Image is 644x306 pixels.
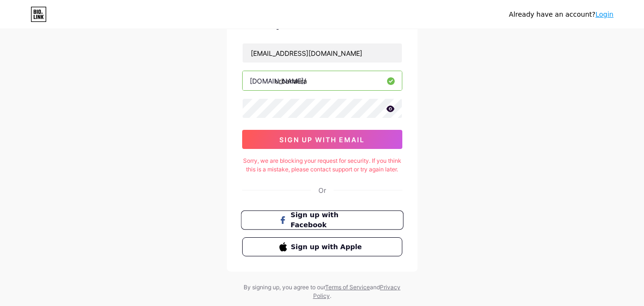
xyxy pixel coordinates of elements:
[279,136,365,144] span: sign up with email
[241,283,403,300] div: By signing up, you agree to our and .
[243,71,402,90] input: username
[318,185,326,195] div: Or
[325,284,370,291] a: Terms of Service
[290,210,365,231] span: Sign up with Facebook
[241,211,403,230] button: Sign up with Facebook
[242,237,402,256] button: Sign up with Apple
[595,11,613,18] a: Login
[242,211,402,230] a: Sign up with Facebook
[509,10,613,20] div: Already have an account?
[242,130,402,149] button: sign up with email
[243,43,402,63] input: Email
[242,157,402,174] div: Sorry, we are blocking your request for security. If you think this is a mistake, please contact ...
[250,76,306,86] div: [DOMAIN_NAME]/
[291,242,365,252] span: Sign up with Apple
